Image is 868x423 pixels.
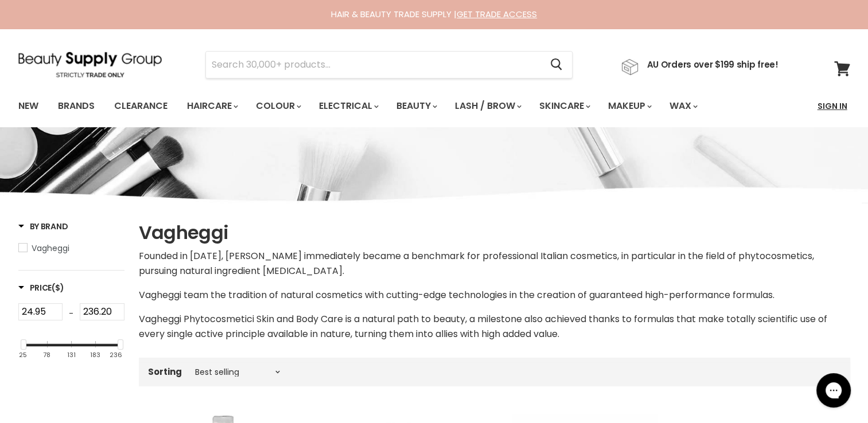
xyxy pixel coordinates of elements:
a: Skincare [531,94,597,118]
a: Wax [661,94,704,118]
span: Vagheggi Phytocosmetici Skin and Body Care is a natural path to beauty, a milestone also achieved... [139,312,827,340]
p: Vagheggi team the tradition of natural cosmetics with cutting-edge technologies in the creation o... [139,288,850,303]
button: Search [542,52,572,78]
ul: Main menu [10,89,759,123]
form: Product [205,51,573,79]
input: Search [206,52,542,78]
a: Makeup [600,94,659,118]
a: Clearance [106,94,176,118]
div: - [63,303,80,324]
p: Founded in [DATE], [PERSON_NAME] immediately became a benchmark for professional Italian cosmetic... [139,249,850,279]
nav: Main [4,89,865,123]
span: Price [18,282,64,293]
h1: Vagheggi [139,221,850,245]
label: Sorting [148,367,182,377]
a: Beauty [388,94,444,118]
a: Haircare [178,94,245,118]
a: New [10,94,47,118]
iframe: Gorgias live chat messenger [811,369,857,412]
input: Max Price [80,303,124,320]
a: Colour [247,94,308,118]
h3: Price($) [18,282,64,293]
div: HAIR & BEAUTY TRADE SUPPLY | [4,9,865,20]
div: 78 [43,351,50,359]
a: Vagheggi [18,242,124,254]
h3: By Brand [18,221,68,232]
a: GET TRADE ACCESS [457,8,537,20]
a: Electrical [310,94,386,118]
div: 236 [110,351,122,359]
div: 131 [67,351,76,359]
span: ($) [52,282,64,293]
span: Vagheggi [32,242,69,254]
a: Brands [49,94,103,118]
div: 183 [90,351,100,359]
a: Lash / Brow [446,94,528,118]
div: 25 [19,351,27,359]
input: Min Price [18,303,63,320]
a: Sign In [811,94,854,118]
